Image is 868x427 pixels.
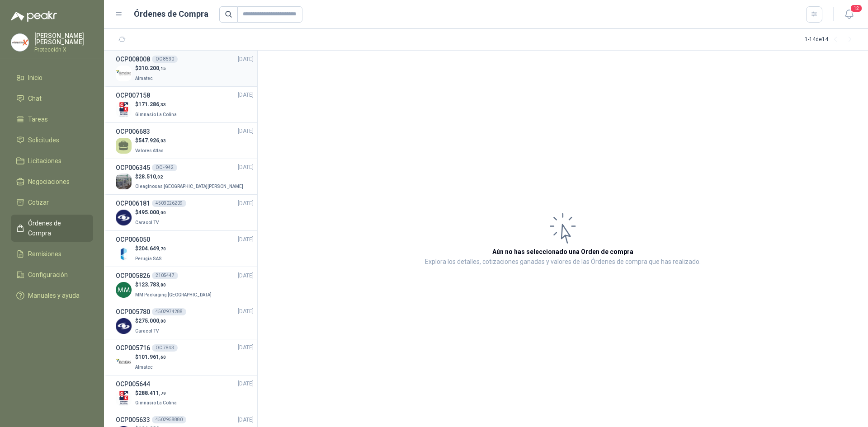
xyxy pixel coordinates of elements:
a: OCP007158[DATE] Company Logo$171.286,33Gimnasio La Colina [116,90,254,119]
p: $ [135,208,166,217]
img: Logo peakr [11,11,57,22]
div: 4502958880 [152,416,186,423]
img: Company Logo [11,34,28,51]
span: Gimnasio La Colina [135,112,177,117]
div: 4503026209 [152,200,186,207]
h1: Órdenes de Compra [134,8,208,20]
a: OCP0057804502974288[DATE] Company Logo$275.000,00Caracol TV [116,307,254,335]
span: [DATE] [238,55,254,64]
p: $ [135,244,166,253]
a: Negociaciones [11,173,93,190]
span: ,80 [159,282,166,287]
a: OCP006345OC - 942[DATE] Company Logo$28.510,02Oleaginosas [GEOGRAPHIC_DATA][PERSON_NAME] [116,163,254,191]
span: 275.000 [138,318,166,324]
p: $ [135,100,179,109]
p: $ [135,389,179,398]
p: $ [135,173,245,181]
span: [DATE] [238,91,254,99]
span: ,79 [159,391,166,396]
span: [DATE] [238,235,254,244]
h3: OCP006181 [116,198,150,208]
div: 2105447 [152,272,178,279]
span: [DATE] [238,163,254,172]
p: $ [135,281,213,289]
h3: OCP008008 [116,54,150,64]
span: ,00 [159,319,166,324]
img: Company Logo [116,318,132,334]
p: $ [135,136,166,145]
p: $ [135,317,166,325]
h3: OCP005716 [116,343,150,353]
span: ,33 [159,102,166,107]
span: [DATE] [238,343,254,352]
div: 1 - 14 de 14 [805,33,857,47]
span: [DATE] [238,199,254,208]
a: Chat [11,90,93,107]
a: OCP006050[DATE] Company Logo$204.649,70Perugia SAS [116,235,254,263]
div: 4502974288 [152,308,186,315]
a: OCP005644[DATE] Company Logo$288.411,79Gimnasio La Colina [116,379,254,408]
div: OC 8530 [152,56,178,63]
span: Chat [28,94,42,103]
span: ,70 [159,246,166,251]
span: [DATE] [238,307,254,316]
img: Company Logo [116,282,132,298]
span: Gimnasio La Colina [135,400,177,405]
h3: OCP006345 [116,163,150,173]
span: 28.510 [138,174,163,180]
span: MM Packaging [GEOGRAPHIC_DATA] [135,292,212,297]
span: ,02 [156,174,163,179]
span: 123.783 [138,282,166,288]
span: Almatec [135,365,153,370]
a: Solicitudes [11,131,93,149]
img: Company Logo [116,246,132,262]
a: Inicio [11,69,93,86]
button: 12 [841,6,857,23]
h3: Aún no has seleccionado una Orden de compra [492,247,633,257]
span: 310.200 [138,65,166,71]
a: Tareas [11,111,93,128]
span: Valores Atlas [135,148,164,153]
span: Almatec [135,76,153,81]
span: [DATE] [238,272,254,280]
span: ,03 [159,138,166,143]
span: Configuración [28,270,68,280]
span: Caracol TV [135,220,159,225]
span: ,15 [159,66,166,71]
span: 288.411 [138,390,166,396]
img: Company Logo [116,66,132,81]
a: Cotizar [11,194,93,211]
a: OCP0061814503026209[DATE] Company Logo$495.000,00Caracol TV [116,198,254,227]
a: Manuales y ayuda [11,287,93,304]
p: Protección X [34,47,93,52]
a: Licitaciones [11,152,93,169]
span: Solicitudes [28,135,59,145]
a: Remisiones [11,245,93,263]
span: Cotizar [28,197,49,207]
img: Company Logo [116,174,132,189]
span: Perugia SAS [135,256,162,261]
p: $ [135,64,166,73]
span: [DATE] [238,127,254,136]
h3: OCP007158 [116,90,150,100]
span: 204.649 [138,245,166,252]
span: Negociaciones [28,177,70,187]
img: Company Logo [116,210,132,225]
span: Órdenes de Compra [28,218,85,238]
a: OCP008008OC 8530[DATE] Company Logo$310.200,15Almatec [116,54,254,83]
span: ,00 [159,210,166,215]
img: Company Logo [116,102,132,117]
h3: OCP006683 [116,127,150,136]
img: Company Logo [116,390,132,406]
h3: OCP005644 [116,379,150,389]
a: OCP005716OC 7843[DATE] Company Logo$101.961,60Almatec [116,343,254,371]
a: Órdenes de Compra [11,215,93,242]
span: ,60 [159,355,166,360]
span: Oleaginosas [GEOGRAPHIC_DATA][PERSON_NAME] [135,184,243,189]
h3: OCP005826 [116,271,150,281]
span: [DATE] [238,416,254,424]
img: Company Logo [116,354,132,370]
span: Inicio [28,73,42,83]
span: Licitaciones [28,156,61,166]
div: OC 7843 [152,344,178,352]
